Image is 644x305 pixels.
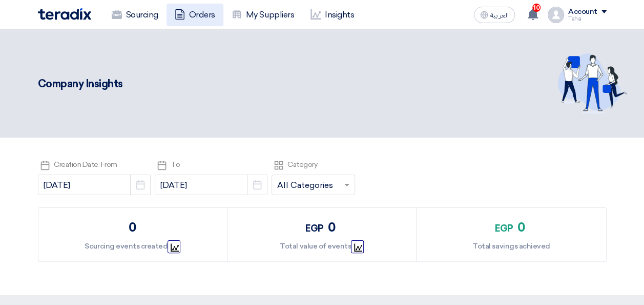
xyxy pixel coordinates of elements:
span: 10 [532,4,541,12]
span: egp [305,223,324,234]
div: Total savings achieved [472,241,550,252]
span: egp [495,223,513,234]
input: from [38,175,151,195]
span: العربية [490,12,509,19]
span: Creation Date: From [54,160,117,169]
span: 0 [517,220,526,235]
div: 0 [129,218,137,237]
a: Orders [167,4,223,26]
img: invite_your_team.svg [557,53,627,114]
div: Sourcing events created [85,241,180,252]
a: My Suppliers [223,4,302,26]
a: Insights [302,4,362,26]
span: 0 [328,220,336,235]
img: profile_test.png [548,7,564,23]
div: Total value of events [280,241,363,252]
input: to [155,175,267,195]
span: Category [287,160,317,169]
div: Account [568,8,597,16]
div: Taha [568,16,607,22]
img: Teradix logo [38,8,91,20]
a: Sourcing [103,4,167,26]
span: To [171,160,180,169]
div: Company Insights [38,76,436,91]
button: العربية [474,7,515,23]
